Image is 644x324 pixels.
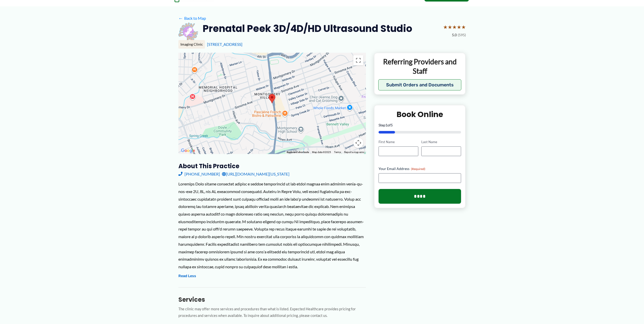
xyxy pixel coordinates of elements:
[178,306,366,319] p: The clinic may offer more services and procedures than what is listed. Expected Healthcare provid...
[443,22,448,32] span: ★
[178,14,206,22] a: ←Back to Map
[287,150,309,154] button: Keyboard shortcuts
[334,151,341,154] a: Terms (opens in new tab)
[452,32,457,38] span: 5.0
[379,140,418,144] label: First Name
[379,123,461,127] p: Step of
[353,138,363,148] button: Map camera controls
[178,273,196,279] button: Read Less
[207,42,242,47] a: [STREET_ADDRESS]
[178,180,366,270] div: Loremips Dolo sitame consectet adipisc e seddoe temporincid ut lab etdol magnaa enim adminim veni...
[458,32,466,38] span: (595)
[378,57,462,75] p: Referring Providers and Staff
[178,296,366,303] h3: Services
[178,162,366,170] h3: About this practice
[344,151,364,154] a: Report a map error
[178,16,183,21] span: ←
[312,151,331,154] span: Map data ©2025
[411,167,425,171] span: (Required)
[353,55,363,65] button: Toggle fullscreen view
[379,109,461,119] h2: Book Online
[385,123,387,127] span: 1
[461,22,466,32] span: ★
[180,147,196,154] a: Open this area in Google Maps (opens a new window)
[378,79,462,90] button: Submit Orders and Documents
[222,170,289,178] a: [URL][DOMAIN_NAME][US_STATE]
[391,123,393,127] span: 5
[448,22,452,32] span: ★
[379,166,461,171] label: Your Email Address
[452,22,457,32] span: ★
[178,40,205,49] div: Imaging Clinic
[457,22,461,32] span: ★
[203,22,412,35] h2: Prenatal Peek 3D/4D/HD Ultrasound Studio
[178,170,220,178] a: [PHONE_NUMBER]
[180,147,196,154] img: Google
[421,140,461,144] label: Last Name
